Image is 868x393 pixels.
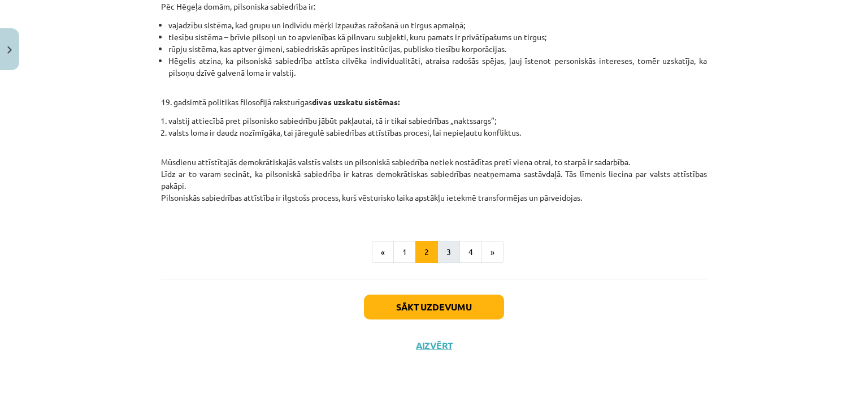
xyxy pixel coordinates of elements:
[372,241,394,264] button: «
[481,241,504,264] button: »
[161,241,707,264] nav: Page navigation example
[168,127,707,139] li: valsts loma ir daudz nozīmīgāka, tai jāregulē sabiedrības attīstības procesi, lai nepieļautu konf...
[415,241,438,264] button: 2
[413,340,455,351] button: Aizvērt
[437,241,460,264] button: 3
[459,241,482,264] button: 4
[161,84,707,108] p: 19. gadsimtā politikas filosofijā raksturīgas
[168,19,707,31] li: vajadzību sistēma, kad grupu un indivīdu mērķi izpaužas ražošanā un tirgus apmaiņā;
[312,97,400,107] strong: divas uzskatu sistēmas:
[168,31,707,43] li: tiesību sistēma – brīvie pilsoņi un to apvienības kā pilnvaru subjekti, kuru pamats ir privātīpaš...
[393,241,416,264] button: 1
[161,144,707,215] p: Mūsdienu attīstītajās demokrātiskajās valstīs valsts un pilsoniskā sabiedrība netiek nostādītas p...
[168,55,707,79] li: Hēgelis atzina, ka pilsoniskā sabiedrība attīsta cilvēka individualitāti, atraisa radošās spējas,...
[168,115,707,127] li: valstij attiecībā pret pilsonisko sabiedrību jābūt pakļautai, tā ir tikai sabiedrības „naktssargs”;
[364,295,504,319] button: Sākt uzdevumu
[7,46,12,54] img: icon-close-lesson-0947bae3869378f0d4975bcd49f059093ad1ed9edebbc8119c70593378902aed.svg
[168,43,707,55] li: rūpju sistēma, kas aptver ģimeni, sabiedriskās aprūpes institūcijas, publisko tiesību korporācijas.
